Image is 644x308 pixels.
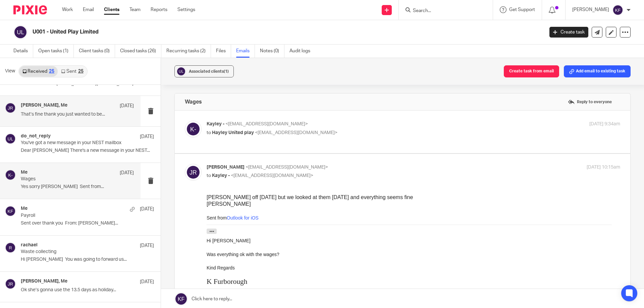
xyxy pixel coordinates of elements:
[104,6,119,13] a: Clients
[21,112,134,117] p: That’s fine thank you just wanted to be...
[58,66,87,77] a: Sent25
[185,164,202,181] img: svg%3E
[189,69,229,73] span: Associated clients
[5,279,16,289] img: svg%3E
[589,121,620,128] p: [DATE] 9:34am
[21,213,127,219] p: Payroll
[207,173,211,178] span: to
[83,6,94,13] a: Email
[177,6,195,13] a: Settings
[79,45,115,58] a: Client tasks (0)
[5,133,16,144] img: svg%3E
[207,122,224,126] span: Kayley -
[225,122,308,126] span: <[EMAIL_ADDRESS][DOMAIN_NAME]>
[21,221,154,226] p: Sent over thank you From: [PERSON_NAME]...
[13,45,33,58] a: Details
[166,174,247,178] span: Registered Office: [STREET_ADDRESS]. LE8 5XH
[509,7,535,12] span: Get Support
[21,140,127,146] p: You've got a new message in your NEST mailbox
[13,5,47,14] img: Pixie
[5,170,16,180] img: svg%3E
[21,148,154,153] p: Dear [PERSON_NAME] There's a new message in your NEST...
[5,206,16,217] img: svg%3E
[166,235,247,239] span: Registered Office: [STREET_ADDRESS]. LE8 5XH
[21,176,111,182] p: Wages
[572,6,609,13] p: [PERSON_NAME]
[38,45,74,58] a: Open tasks (1)
[224,69,229,73] span: (1)
[21,257,154,262] p: Hi [PERSON_NAME] You was going to forward us...
[412,8,473,14] input: Search
[5,103,16,113] img: svg%3E
[564,65,631,77] button: Add email to existing task
[212,173,230,178] span: Kayley -
[185,99,202,105] h4: Wages
[21,279,67,284] h4: [PERSON_NAME], Me
[5,68,15,75] span: View
[78,69,84,74] div: 25
[21,242,38,248] h4: rachael
[140,242,154,249] p: [DATE]
[207,165,245,170] span: [PERSON_NAME]
[140,133,154,140] p: [DATE]
[289,45,315,58] a: Audit logs
[62,6,73,13] a: Work
[176,66,186,76] img: svg%3E
[120,45,161,58] a: Closed tasks (26)
[166,45,211,58] a: Recurring tasks (2)
[140,279,154,285] p: [DATE]
[120,103,134,109] p: [DATE]
[19,66,58,77] a: Received25
[246,165,328,170] span: <[EMAIL_ADDRESS][DOMAIN_NAME]>
[21,206,28,211] h4: Me
[21,133,51,139] h4: do_not_reply
[185,121,202,137] img: svg%3E
[5,242,16,253] img: svg%3E
[255,130,337,135] span: <[EMAIL_ADDRESS][DOMAIN_NAME]>
[120,170,134,176] p: [DATE]
[20,14,52,20] a: Outlook for iOS
[21,249,127,255] p: Waste collecting
[504,65,559,77] button: Create task from email
[174,65,234,77] button: Associated clients(1)
[21,184,134,190] p: Yes sorry [PERSON_NAME] Sent from...
[129,6,141,13] a: Team
[140,206,154,212] p: [DATE]
[612,5,623,15] img: svg%3E
[549,27,588,38] a: Create task
[21,103,67,108] h4: [PERSON_NAME], Me
[231,173,313,178] span: <[EMAIL_ADDRESS][DOMAIN_NAME]>
[212,130,254,135] span: Hayley United play
[21,170,28,175] h4: Me
[151,6,167,13] a: Reports
[587,164,620,171] p: [DATE] 10:15am
[566,97,613,107] label: Reply to everyone
[49,69,54,74] div: 25
[216,45,231,58] a: Files
[260,45,284,58] a: Notes (0)
[207,130,211,135] span: to
[236,45,255,58] a: Emails
[13,25,28,39] img: svg%3E
[20,21,52,26] a: Outlook for iOS
[33,28,438,36] h2: U001 - United Play Limited
[21,287,154,293] p: Ok she’s gonna use the 13.5 days as holiday...
[20,58,52,63] a: Outlook for iOS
